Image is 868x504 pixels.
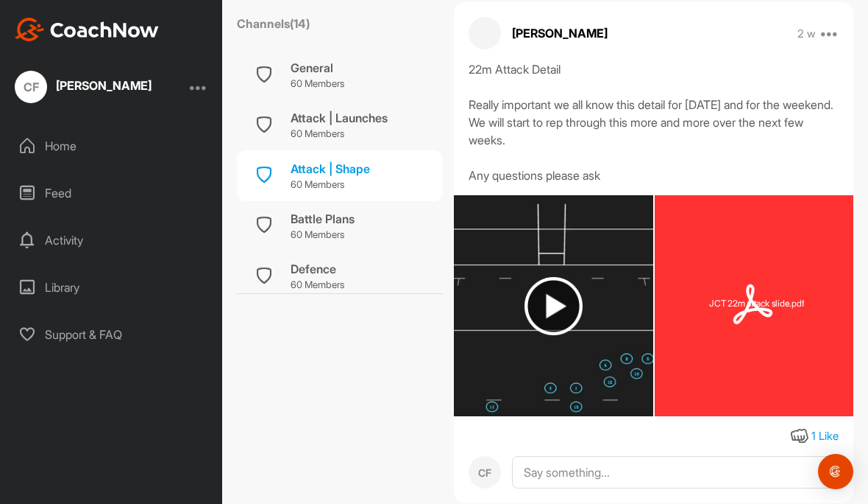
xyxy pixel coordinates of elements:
div: Library [8,269,216,306]
p: 60 Members [291,127,388,141]
div: Battle Plans [291,210,355,228]
img: CoachNow [15,18,159,41]
p: 60 Members [291,77,344,91]
div: Attack | Launches [291,109,388,127]
div: Defence [291,260,344,278]
div: [PERSON_NAME] [56,80,152,91]
div: 22m Attack Detail Really important we all know this detail for [DATE] and for the weekend. We wil... [469,60,839,184]
img: svg+xml;base64,PHN2ZyB3aWR0aD0iNDgiIGhlaWdodD0iNDgiIHZpZXdCb3g9IjAgMCAzMiAzMiIgeG1sbnM9Imh0dHA6Ly... [732,284,776,328]
p: 2 w [797,27,816,41]
div: Attack | Shape [291,160,370,178]
div: Home [8,127,216,164]
div: Open Intercom Messenger [818,454,853,489]
img: media [454,195,653,416]
div: Activity [8,222,216,259]
div: Support & FAQ [8,316,216,353]
div: 1 Like [811,428,839,445]
div: CF [15,71,47,103]
span: JCT 22m attack slide.pdf [703,298,804,315]
label: Channels ( 14 ) [237,15,310,32]
p: 60 Members [291,278,344,293]
div: CF [469,456,501,489]
div: General [291,59,344,77]
p: [PERSON_NAME] [512,24,608,42]
img: play [524,277,583,335]
p: 60 Members [291,228,355,242]
div: Feed [8,175,216,211]
p: 60 Members [291,178,370,192]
